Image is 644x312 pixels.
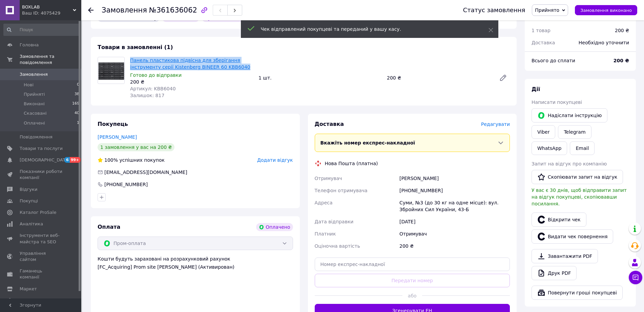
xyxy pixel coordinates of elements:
button: Замовлення виконано [575,5,637,15]
span: Маркет [20,286,37,292]
div: 1 замовлення у вас на 200 ₴ [98,143,174,151]
span: Виконані [24,101,45,107]
span: 0 [77,82,79,88]
span: Каталог ProSale [20,209,56,216]
div: успішних покупок [98,157,165,163]
input: Номер експрес-накладної [315,258,510,271]
span: 6 [64,157,70,163]
span: Додати відгук [257,157,293,163]
span: Вкажіть номер експрес-накладної [320,140,415,146]
span: [DEMOGRAPHIC_DATA] [20,157,70,163]
span: 38 [75,91,79,97]
span: BOXLAB [22,4,73,10]
span: Показники роботи компанії [20,169,63,181]
span: Артикул: KBB6040 [130,86,176,91]
div: 200 ₴ [130,79,253,85]
span: Залишок: 817 [130,93,164,98]
div: 200 ₴ [384,73,494,83]
span: Товари в замовленні (1) [98,44,173,50]
div: Чек відправлений покупцеві та переданий у вашу касу. [261,26,472,32]
span: Нові [24,82,34,88]
span: Управління сайтом [20,250,63,263]
div: 200 ₴ [398,240,511,252]
span: Товари та послуги [20,146,63,152]
span: Платник [315,231,336,237]
a: Viber [532,125,555,139]
span: Всього до сплати [532,58,575,63]
span: або [402,292,422,299]
span: Адреса [315,200,333,205]
span: Прийнято [535,7,559,13]
span: 1 товар [532,28,550,33]
div: Оплачено [256,223,293,231]
div: Ваш ID: 4075429 [22,10,81,16]
span: Покупці [20,198,38,204]
div: Необхідно уточнити [575,35,633,50]
button: Скопіювати запит на відгук [532,170,623,184]
b: 200 ₴ [614,58,629,63]
button: Email [570,141,595,155]
div: [FC_Acquiring] Prom site [PERSON_NAME] (Активирован) [98,264,293,270]
span: Головна [20,42,39,48]
span: Інструменти веб-майстра та SEO [20,232,63,245]
a: Завантажити PDF [532,249,598,263]
img: Панель пластикова підвісна для зберігання інструменту серії Kistenberg BINEER 60 KBB6040 [98,57,124,84]
div: [PHONE_NUMBER] [104,181,148,188]
span: Гаманець компанії [20,268,63,280]
a: Telegram [558,125,591,139]
span: Дата відправки [315,219,354,224]
span: Аналітика [20,221,43,227]
span: Скасовані [24,110,47,116]
div: Статус замовлення [463,7,525,14]
span: Замовлення виконано [580,8,632,13]
span: Оплачені [24,120,45,126]
span: [EMAIL_ADDRESS][DOMAIN_NAME] [104,170,187,175]
a: Відкрити чек [532,213,586,227]
span: Покупець [98,121,128,127]
span: Доставка [532,40,555,45]
span: №361636062 [149,6,197,14]
span: Запит на відгук про компанію [532,161,607,166]
button: Повернути гроші покупцеві [532,286,623,300]
span: Оціночна вартість [315,243,360,249]
span: 1 [77,120,79,126]
span: У вас є 30 днів, щоб відправити запит на відгук покупцеві, скопіювавши посилання. [532,187,627,206]
span: Прийняті [24,91,45,97]
span: Повідомлення [20,134,53,140]
span: 99+ [70,157,81,163]
div: [PHONE_NUMBER] [398,184,511,197]
div: 200 ₴ [615,27,629,34]
span: Доставка [315,121,344,127]
span: 40 [75,110,79,116]
a: Панель пластикова підвісна для зберігання інструменту серії Kistenberg BINEER 60 KBB6040 [130,58,250,70]
div: [DATE] [398,216,511,228]
button: Чат з покупцем [629,271,642,284]
button: Видати чек повернення [532,229,613,244]
span: Замовлення [102,6,147,14]
span: Оплата [98,224,120,230]
div: 1 шт. [256,73,384,83]
input: Пошук [3,24,80,36]
span: Замовлення та повідомлення [20,53,81,66]
a: [PERSON_NAME] [98,134,137,140]
span: Написати покупцеві [532,99,582,105]
span: Відгуки [20,186,37,193]
div: Кошти будуть зараховані на розрахунковий рахунок [98,255,293,270]
div: Повернутися назад [88,7,94,14]
span: Редагувати [481,121,510,127]
div: Отримувач [398,228,511,240]
span: Телефон отримувача [315,188,368,193]
span: 100% [104,157,118,163]
span: Готово до відправки [130,72,182,78]
span: Замовлення [20,71,48,77]
div: [PERSON_NAME] [398,172,511,184]
div: Суми, №3 (до 30 кг на одне місце): вул. Збройних Сил України, 43-Б [398,197,511,216]
span: Налаштування [20,297,54,304]
span: Дії [532,86,540,92]
button: Надіслати інструкцію [532,108,607,122]
span: 169 [72,101,79,107]
a: Редагувати [496,71,510,85]
a: WhatsApp [532,141,567,155]
span: Отримувач [315,176,342,181]
a: Друк PDF [532,266,577,280]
